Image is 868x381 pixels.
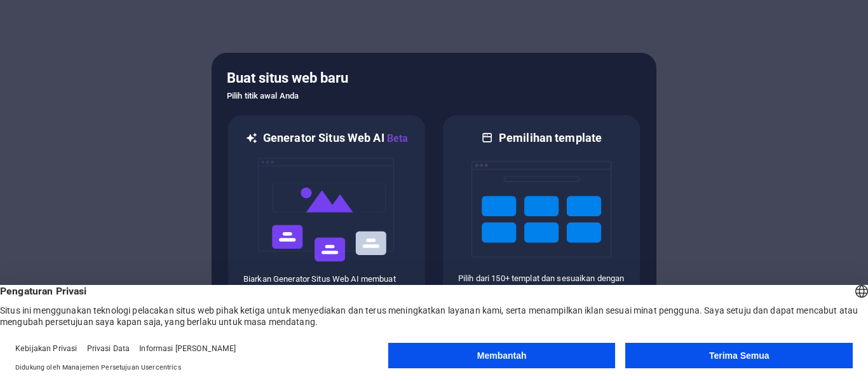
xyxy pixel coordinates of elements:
[263,131,384,144] font: Generator Situs Web AI
[257,146,397,274] img: ai
[458,274,624,294] font: Pilih dari 150+ templat dan sesuaikan dengan kebutuhan Anda.
[499,131,602,144] font: Pemilihan template
[442,114,641,313] div: Pemilihan templatePilih dari 150+ templat dan sesuaikan dengan kebutuhan Anda.
[387,132,409,144] font: Beta
[227,70,348,86] font: Buat situs web baru
[243,274,396,295] font: Biarkan Generator Situs Web AI membuat situs web berdasarkan masukan Anda.
[227,91,299,100] font: Pilih titik awal Anda
[227,114,426,313] div: Generator Situs Web AIBetaaiBiarkan Generator Situs Web AI membuat situs web berdasarkan masukan ...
